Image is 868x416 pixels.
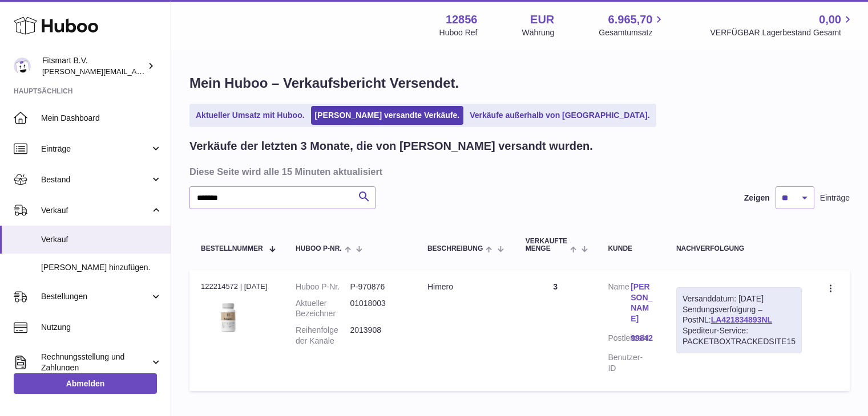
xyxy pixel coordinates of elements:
[466,106,653,125] a: Verkäufe außerhalb von [GEOGRAPHIC_DATA].
[710,27,854,38] span: VERFÜGBAR Lagerbestand Gesamt
[41,174,150,185] span: Bestand
[676,287,802,353] div: Sendungsverfolgung – PostNL:
[530,12,554,27] strong: EUR
[311,106,464,125] a: [PERSON_NAME] versandte Verkäufe.
[296,245,342,252] span: Huboo P-Nr.
[296,282,350,292] dt: Huboo P-Nr.
[201,282,273,292] div: 122214572 | [DATE]
[631,282,653,325] a: [PERSON_NAME]
[608,282,631,328] dt: Name
[683,293,796,304] div: Versanddatum: [DATE]
[41,144,150,154] span: Einträge
[42,55,145,77] div: Fitsmart B.V.
[41,291,150,302] span: Bestellungen
[41,113,162,124] span: Mein Dashboard
[189,74,850,92] h1: Mein Huboo – Verkaufsbericht Versendet.
[41,322,162,333] span: Nutzung
[683,325,796,347] div: Spediteur-Service: PACKETBOXTRACKEDSITE15
[608,333,631,346] dt: Postleitzahl
[446,12,478,27] strong: 12856
[599,27,665,38] span: Gesamtumsatz
[296,298,350,320] dt: Aktueller Bezeichner
[710,12,854,38] a: 0,00 VERFÜGBAR Lagerbestand Gesamt
[608,12,653,27] span: 6.965,70
[201,245,263,252] span: Bestellnummer
[711,315,772,324] a: LA421834893NL
[41,352,150,373] span: Rechnungsstellung und Zahlungen
[439,27,478,38] div: Huboo Ref
[189,138,593,154] h2: Verkäufe der letzten 3 Monate, die von [PERSON_NAME] versandt wurden.
[514,270,597,391] td: 3
[676,245,802,252] div: Nachverfolgung
[427,282,503,292] div: Himero
[599,12,665,38] a: 6.965,70 Gesamtumsatz
[526,238,567,252] span: Verkaufte Menge
[427,245,483,252] span: Beschreibung
[192,106,309,125] a: Aktueller Umsatz mit Huboo.
[744,193,770,203] label: Zeigen
[608,245,653,252] div: Kunde
[14,373,157,394] a: Abmelden
[820,193,850,203] span: Einträge
[41,262,162,273] span: [PERSON_NAME] hinzufügen.
[41,205,150,216] span: Verkauf
[201,295,258,337] img: 128561711358723.png
[608,352,631,374] dt: Benutzer-ID
[41,234,162,245] span: Verkauf
[42,67,229,76] span: [PERSON_NAME][EMAIL_ADDRESS][DOMAIN_NAME]
[819,12,841,27] span: 0,00
[350,298,404,320] dd: 01018003
[631,333,653,344] a: 99842
[350,325,404,346] dd: 2013908
[189,165,847,178] h3: Diese Seite wird alle 15 Minuten aktualisiert
[350,282,404,292] dd: P-970876
[296,325,350,346] dt: Reihenfolge der Kanäle
[14,58,31,75] img: jonathan@leaderoo.com
[522,27,555,38] div: Währung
